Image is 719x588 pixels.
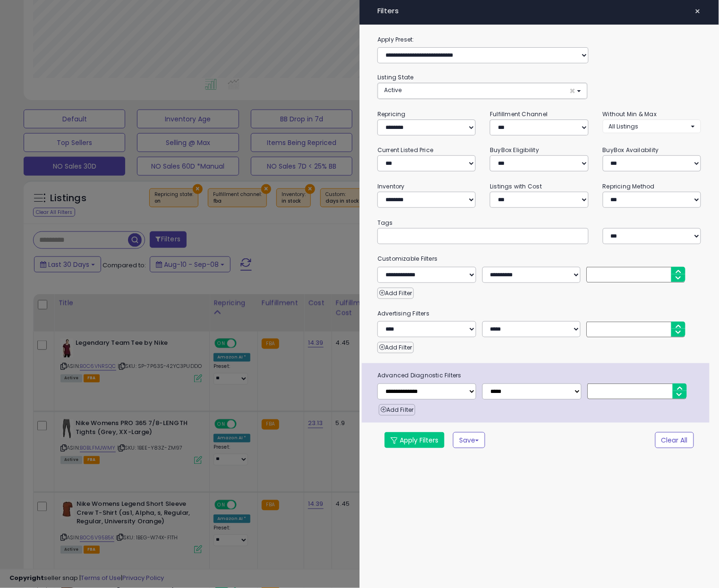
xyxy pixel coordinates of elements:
small: BuyBox Availability [603,146,659,154]
small: Current Listed Price [377,146,433,154]
small: Advertising Filters [370,308,708,319]
button: All Listings [603,119,701,133]
small: Customizable Filters [370,254,708,264]
button: Clear All [655,432,694,448]
span: × [695,5,701,18]
small: Listings with Cost [490,182,542,190]
small: Listing State [377,73,414,81]
button: Save [453,432,485,448]
button: Add Filter [377,342,414,353]
label: Apply Preset: [370,34,708,45]
button: Active × [378,83,587,99]
span: × [569,86,575,96]
h4: Filters [377,7,701,15]
small: Repricing Method [603,182,655,190]
small: BuyBox Eligibility [490,146,539,154]
button: Apply Filters [385,432,445,448]
span: Active [384,86,402,94]
small: Inventory [377,182,405,190]
button: × [691,5,705,18]
button: Add Filter [379,404,415,416]
small: Fulfillment Channel [490,110,548,118]
span: Advanced Diagnostic Filters [370,370,710,381]
small: Repricing [377,110,406,118]
span: All Listings [609,122,639,130]
button: Add Filter [377,288,414,299]
small: Tags [370,218,708,228]
small: Without Min & Max [603,110,657,118]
